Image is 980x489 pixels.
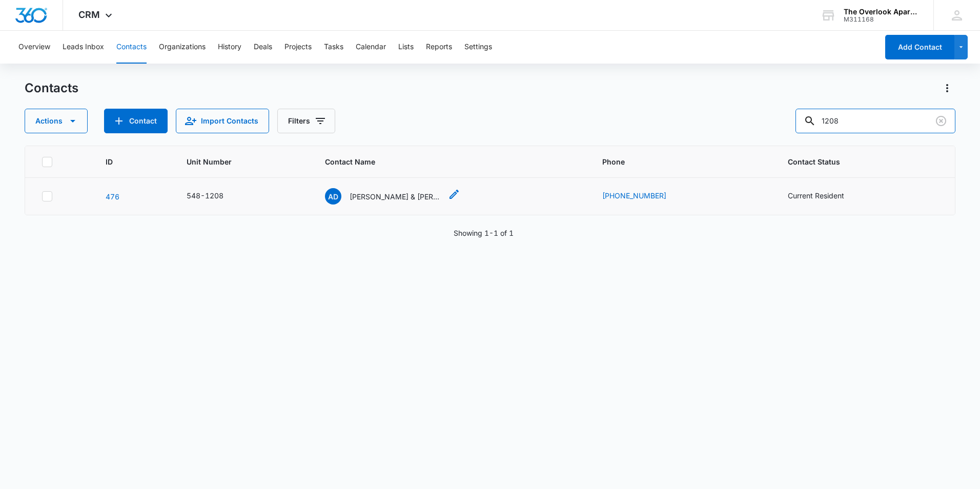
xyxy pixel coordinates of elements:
[602,156,748,167] span: Phone
[63,31,104,64] button: Leads Inbox
[788,190,863,202] div: Contact Status - Current Resident - Select to Edit Field
[356,31,386,64] button: Calendar
[464,31,492,64] button: Settings
[350,191,442,202] p: [PERSON_NAME] & [PERSON_NAME]
[116,31,147,64] button: Contacts
[788,156,924,167] span: Contact Status
[325,188,460,205] div: Contact Name - Ashley Dibble & Steven Scribner - Select to Edit Field
[398,31,414,64] button: Lists
[844,8,918,16] div: account name
[277,109,335,133] button: Filters
[18,31,50,64] button: Overview
[426,31,452,64] button: Reports
[788,190,844,201] div: Current Resident
[602,190,685,202] div: Phone - 7202918202 - Select to Edit Field
[254,31,272,64] button: Deals
[602,190,666,201] a: [PHONE_NUMBER]
[187,190,242,202] div: Unit Number - 548-1208 - Select to Edit Field
[106,192,119,201] a: Navigate to contact details page for Ashley Dibble & Steven Scribner
[218,31,241,64] button: History
[78,9,100,20] span: CRM
[25,80,78,96] h1: Contacts
[159,31,206,64] button: Organizations
[187,190,223,201] div: 548-1208
[104,109,168,133] button: Add Contact
[885,35,954,59] button: Add Contact
[106,156,147,167] span: ID
[187,156,300,167] span: Unit Number
[325,188,341,205] span: AD
[844,16,918,23] div: account id
[176,109,269,133] button: Import Contacts
[795,109,955,133] input: Search Contacts
[933,113,949,129] button: Clear
[454,228,514,238] p: Showing 1-1 of 1
[324,31,343,64] button: Tasks
[939,80,955,96] button: Actions
[284,31,312,64] button: Projects
[25,109,88,133] button: Actions
[325,156,563,167] span: Contact Name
